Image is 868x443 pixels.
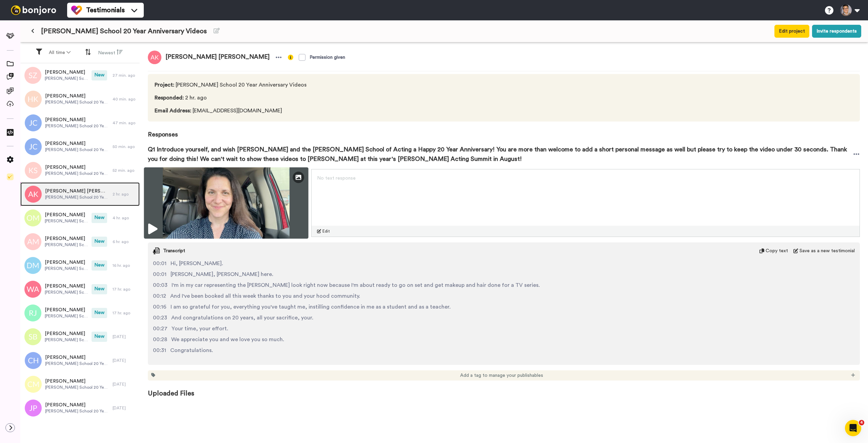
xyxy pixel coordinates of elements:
a: [PERSON_NAME][PERSON_NAME] School 20 Year Anniversary Videos[DATE] [20,349,140,372]
span: [PERSON_NAME] [45,93,109,99]
button: Edit project [774,25,809,38]
img: ch.png [25,352,42,369]
div: 16 hr. ago [113,263,136,268]
span: I am so grateful for you, everything you've taught me, instilling confidence in me as a student a... [171,303,451,311]
span: Congratulations. [170,346,213,354]
span: [PERSON_NAME] [45,116,109,123]
span: [PERSON_NAME] School 20 Year Anniversary Videos [45,76,88,81]
span: [PERSON_NAME] [45,69,88,76]
img: rj.png [24,304,41,321]
img: bj-logo-header-white.svg [8,5,59,15]
span: [PERSON_NAME] School 20 Year Anniversary Videos [155,81,368,89]
img: Checklist.svg [7,173,14,180]
a: [PERSON_NAME][PERSON_NAME] School 20 Year Anniversary VideosNew6 hr. ago [20,230,140,254]
span: [PERSON_NAME] [45,330,88,337]
div: 27 min. ago [113,73,136,78]
img: wa.png [24,281,41,298]
a: [PERSON_NAME][PERSON_NAME] School 20 Year Anniversary VideosNew17 hr. ago [20,277,140,301]
span: 00:03 [153,281,167,289]
span: [PERSON_NAME] School 20 Year Anniversary Videos [45,147,109,152]
span: [PERSON_NAME] [45,140,109,147]
div: [DATE] [113,382,136,387]
span: Email Address : [155,108,191,113]
iframe: Intercom live chat [845,420,861,436]
span: Q1 Introduce yourself, and wish [PERSON_NAME] and the [PERSON_NAME] School of Acting a Happy 20 Y... [148,145,853,164]
img: tm-color.svg [71,5,82,16]
span: [PERSON_NAME] School 20 Year Anniversary Videos [45,195,109,200]
img: transcript.svg [153,247,160,254]
span: 00:12 [153,292,166,300]
span: [PERSON_NAME] [45,307,88,313]
span: Add a tag to manage your publishables [460,372,543,379]
div: [DATE] [113,358,136,363]
span: And congratulations on 20 years, all your sacrifice, your. [171,314,313,322]
span: [PERSON_NAME] [45,283,88,290]
span: No text response [317,176,356,181]
span: Responded : [155,95,184,100]
span: Edit [322,228,330,234]
span: Copy text [766,247,788,254]
button: Invite respondents [812,25,861,38]
span: [PERSON_NAME] School 20 Year Anniversary Videos [45,385,109,390]
div: 47 min. ago [113,120,136,126]
div: 52 min. ago [113,168,136,173]
a: [PERSON_NAME][PERSON_NAME] School 20 Year Anniversary VideosNew4 hr. ago [20,206,140,230]
img: info-yellow.svg [288,55,293,60]
a: [PERSON_NAME][PERSON_NAME] School 20 Year Anniversary Videos47 min. ago [20,111,140,135]
a: [PERSON_NAME][PERSON_NAME] School 20 Year Anniversary VideosNew27 min. ago [20,63,140,87]
img: am.png [24,233,41,250]
span: New [92,308,107,318]
div: [DATE] [113,334,136,339]
img: jc.png [25,114,42,131]
span: Testimonials [86,5,125,15]
span: I'm in my car representing the [PERSON_NAME] look right now because I'm about ready to go on set ... [172,281,540,289]
span: [PERSON_NAME] [PERSON_NAME] [45,188,109,195]
img: ks.png [25,162,42,179]
span: [PERSON_NAME] [45,164,109,171]
span: And I've been booked all this week thanks to you and your hood community. [170,292,360,300]
div: 50 min. ago [113,144,136,149]
span: [PERSON_NAME] School 20 Year Anniversary Videos [45,266,88,271]
span: [PERSON_NAME] School 20 Year Anniversary Videos [41,26,207,36]
span: Project : [155,82,174,88]
span: [PERSON_NAME] [45,235,88,242]
span: [PERSON_NAME] [45,378,109,385]
img: dm.png [24,257,41,274]
span: 00:16 [153,303,166,311]
span: [PERSON_NAME] [45,211,88,218]
a: [PERSON_NAME][PERSON_NAME] School 20 Year Anniversary Videos[DATE] [20,372,140,396]
span: Responses [148,122,860,139]
span: 00:01 [153,259,166,267]
div: 17 hr. ago [113,310,136,316]
span: Save as a new testimonial [800,247,855,254]
img: om.png [24,209,41,226]
div: Permission given [310,54,345,61]
span: 2 hr. ago [155,94,368,102]
span: [PERSON_NAME] School 20 Year Anniversary Videos [45,313,88,319]
span: New [92,213,107,223]
img: d309f909-ed53-483c-a863-ccd651f6e779-thumbnail_full-1755536904.jpg [144,167,308,239]
div: [DATE] [113,405,136,411]
span: [PERSON_NAME] School 20 Year Anniversary Videos [45,242,88,247]
span: New [92,260,107,271]
span: [PERSON_NAME] School 20 Year Anniversary Videos [45,290,88,295]
span: We appreciate you and we love you so much. [171,335,284,344]
a: [PERSON_NAME][PERSON_NAME] School 20 Year Anniversary VideosNew16 hr. ago [20,254,140,277]
span: New [92,237,107,247]
span: [PERSON_NAME] School 20 Year Anniversary Videos [45,218,88,224]
span: New [92,284,107,294]
div: 40 min. ago [113,96,136,102]
img: sb.png [24,328,41,345]
span: [PERSON_NAME] School 20 Year Anniversary Videos [45,408,109,414]
img: hk.png [25,91,42,108]
span: New [92,70,107,80]
span: [EMAIL_ADDRESS][DOMAIN_NAME] [155,107,368,115]
img: sz.png [24,67,41,84]
span: Transcript [163,247,185,254]
span: Uploaded Files [148,381,860,398]
button: All time [45,47,75,59]
button: Newest [94,46,127,59]
span: [PERSON_NAME] [45,402,109,408]
span: 00:31 [153,346,166,354]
